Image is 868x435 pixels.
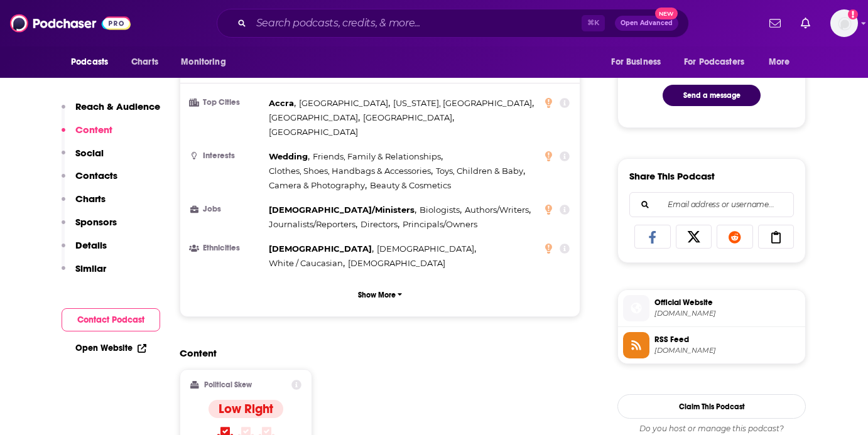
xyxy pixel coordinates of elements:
[358,291,396,299] p: Show More
[62,50,124,74] button: open menu
[615,16,678,31] button: Open AdvancedNew
[623,295,800,321] a: Official Website[DOMAIN_NAME]
[204,380,252,389] h2: Political Skew
[623,332,800,358] a: RSS Feed[DOMAIN_NAME]
[377,244,474,254] span: [DEMOGRAPHIC_DATA]
[377,242,476,256] span: ,
[269,151,308,161] span: Wedding
[269,166,431,176] span: Clothes, Shoes, Handbags & Accessories
[190,244,264,252] h3: Ethnicities
[361,219,398,229] span: Directors
[363,110,454,125] span: ,
[62,147,104,170] button: Social
[75,343,146,353] a: Open Website
[62,239,107,262] button: Details
[269,256,345,271] span: ,
[251,13,582,33] input: Search podcasts, credits, & more...
[676,50,762,74] button: open menu
[62,124,112,147] button: Content
[611,53,661,71] span: For Business
[393,96,534,110] span: ,
[465,205,529,215] span: Authors/Writers
[269,98,294,108] span: Accra
[634,225,671,249] a: Share on Facebook
[190,99,264,107] h3: Top Cities
[75,124,112,136] p: Content
[617,394,806,419] button: Claim This Podcast
[269,178,367,193] span: ,
[654,297,800,308] span: Official Website
[465,203,531,217] span: ,
[269,244,372,254] span: [DEMOGRAPHIC_DATA]
[172,50,242,74] button: open menu
[403,219,477,229] span: Principals/Owners
[269,112,358,122] span: [GEOGRAPHIC_DATA]
[361,217,399,232] span: ,
[602,50,676,74] button: open menu
[269,149,310,164] span: ,
[75,216,117,228] p: Sponsors
[393,98,532,108] span: [US_STATE], [GEOGRAPHIC_DATA]
[663,85,761,106] button: Send a message
[848,9,858,19] svg: Add a profile image
[62,193,106,216] button: Charts
[75,262,106,274] p: Similar
[10,11,131,35] img: Podchaser - Follow, Share and Rate Podcasts
[269,242,374,256] span: ,
[617,424,806,434] span: Do you host or manage this podcast?
[62,100,160,124] button: Reach & Audience
[71,53,108,71] span: Podcasts
[75,147,104,159] p: Social
[123,50,166,74] a: Charts
[299,96,390,110] span: ,
[269,219,355,229] span: Journalists/Reporters
[655,8,678,19] span: New
[654,309,800,318] span: knownlegacy.castos.com
[75,169,117,181] p: Contacts
[269,127,358,137] span: [GEOGRAPHIC_DATA]
[269,96,296,110] span: ,
[219,401,273,417] h4: Low Right
[75,239,107,251] p: Details
[582,15,605,31] span: ⌘ K
[313,151,441,161] span: Friends, Family & Relationships
[769,53,790,71] span: More
[629,170,715,182] h3: Share This Podcast
[269,164,433,178] span: ,
[348,258,445,268] span: [DEMOGRAPHIC_DATA]
[131,53,158,71] span: Charts
[217,9,689,38] div: Search podcasts, credits, & more...
[370,180,451,190] span: Beauty & Cosmetics
[830,9,858,37] span: Logged in as antonettefrontgate
[62,262,106,286] button: Similar
[758,225,795,249] a: Copy Link
[269,180,365,190] span: Camera & Photography
[62,169,117,193] button: Contacts
[269,203,416,217] span: ,
[676,225,712,249] a: Share on X/Twitter
[629,192,794,217] div: Search followers
[180,347,570,359] h2: Content
[75,193,106,205] p: Charts
[363,112,452,122] span: [GEOGRAPHIC_DATA]
[181,53,225,71] span: Monitoring
[62,216,117,239] button: Sponsors
[830,9,858,37] button: Show profile menu
[269,258,343,268] span: White / Caucasian
[717,225,753,249] a: Share on Reddit
[436,164,525,178] span: ,
[62,308,160,331] button: Contact Podcast
[654,346,800,355] span: feeds.castos.com
[269,110,360,125] span: ,
[640,193,783,217] input: Email address or username...
[190,152,264,160] h3: Interests
[436,166,523,176] span: Toys, Children & Baby
[190,283,570,306] button: Show More
[796,13,815,34] a: Show notifications dropdown
[830,9,858,37] img: User Profile
[420,205,460,215] span: Biologists
[190,205,264,213] h3: Jobs
[269,217,357,232] span: ,
[654,334,800,345] span: RSS Feed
